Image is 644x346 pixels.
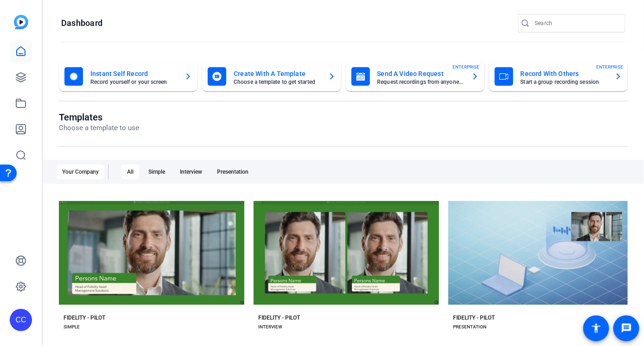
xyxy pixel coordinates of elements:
[57,164,104,179] div: Your Company
[59,123,139,133] p: Choose a template to use
[61,18,102,29] h1: Dashboard
[59,62,198,91] button: Instant Self RecordRecord yourself or your screen
[234,68,320,79] mat-card-title: Create With A Template
[258,323,282,331] div: INTERVIEW
[453,323,486,331] div: PRESENTATION
[621,323,632,334] mat-icon: message
[596,63,623,70] span: ENTERPRISE
[535,18,618,29] input: Search
[202,62,341,91] button: Create With A TemplateChoose a template to get started
[489,62,628,91] button: Record With OthersStart a group recording sessionENTERPRISE
[90,68,177,79] mat-card-title: Instant Self Record
[234,79,320,85] mat-card-subtitle: Choose a template to get started
[521,79,607,85] mat-card-subtitle: Start a group recording session
[211,164,254,179] div: Presentation
[64,314,105,321] div: FIDELITY - PILOT
[121,164,139,179] div: All
[258,314,300,321] div: FIDELITY - PILOT
[453,314,495,321] div: FIDELITY - PILOT
[174,164,208,179] div: Interview
[346,62,485,91] button: Send A Video RequestRequest recordings from anyone, anywhereENTERPRISE
[377,79,464,85] mat-card-subtitle: Request recordings from anyone, anywhere
[59,112,139,123] h1: Templates
[10,309,32,331] div: CC
[453,63,480,70] span: ENTERPRISE
[90,79,177,85] mat-card-subtitle: Record yourself or your screen
[591,323,602,334] mat-icon: accessibility
[521,68,607,79] mat-card-title: Record With Others
[64,323,80,331] div: SIMPLE
[377,68,464,79] mat-card-title: Send A Video Request
[143,164,171,179] div: Simple
[14,15,28,29] img: blue-gradient.svg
